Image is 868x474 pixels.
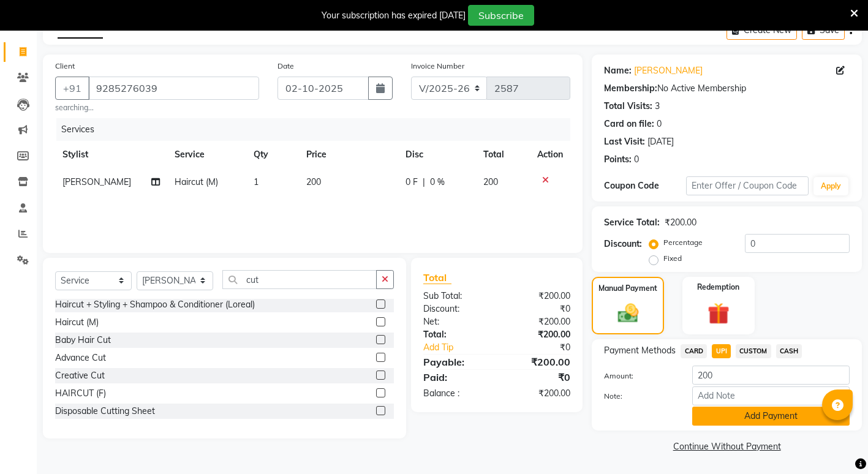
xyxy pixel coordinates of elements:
img: _cash.svg [611,301,645,325]
th: Qty [246,141,299,168]
div: Creative Cut [55,369,105,382]
div: Haircut (M) [55,316,99,329]
span: | [423,176,425,189]
img: _gift.svg [701,300,736,328]
span: [PERSON_NAME] [62,176,131,187]
div: 0 [657,118,662,130]
div: [DATE] [647,135,674,148]
div: Your subscription has expired [DATE] [322,9,466,22]
label: Date [277,61,294,72]
div: Total Visits: [604,100,652,113]
span: UPI [712,344,731,358]
div: Coupon Code [604,179,686,192]
div: ₹200.00 [665,216,696,229]
input: Enter Offer / Coupon Code [686,176,809,195]
button: Subscribe [468,5,534,26]
div: 3 [655,100,660,113]
span: 0 % [430,176,445,189]
div: Balance : [414,387,497,400]
label: Fixed [663,253,682,264]
label: Percentage [663,237,703,248]
div: ₹200.00 [497,315,579,328]
div: Total: [414,328,497,341]
label: Redemption [697,282,739,293]
div: ₹200.00 [497,290,579,303]
div: ₹200.00 [497,328,579,341]
div: Membership: [604,82,657,95]
span: 1 [254,176,259,187]
div: Haircut + Styling + Shampoo & Conditioner (Loreal) [55,298,255,311]
th: Total [476,141,530,168]
div: Paid: [414,370,497,385]
span: CARD [681,344,707,358]
div: ₹0 [510,341,579,354]
button: Apply [813,177,848,195]
label: Note: [595,391,683,402]
label: Manual Payment [598,283,657,294]
th: Stylist [55,141,167,168]
a: [PERSON_NAME] [634,64,703,77]
div: Net: [414,315,497,328]
span: 200 [483,176,498,187]
div: Services [56,118,579,141]
span: Payment Methods [604,344,676,357]
th: Disc [398,141,476,168]
span: CASH [776,344,802,358]
div: Discount: [604,238,642,250]
label: Amount: [595,371,683,382]
small: searching... [55,102,259,113]
label: Client [55,61,75,72]
div: No Active Membership [604,82,850,95]
div: Disposable Cutting Sheet [55,405,155,418]
label: Invoice Number [411,61,464,72]
span: Haircut (M) [175,176,218,187]
div: Last Visit: [604,135,645,148]
div: Baby Hair Cut [55,334,111,347]
div: ₹0 [497,370,579,385]
th: Action [530,141,570,168]
span: Total [423,271,451,284]
div: Points: [604,153,632,166]
a: Add Tip [414,341,511,354]
div: Discount: [414,303,497,315]
button: +91 [55,77,89,100]
th: Service [167,141,246,168]
button: Add Payment [692,407,850,426]
div: ₹200.00 [497,355,579,369]
span: 0 F [406,176,418,189]
div: ₹200.00 [497,387,579,400]
div: Advance Cut [55,352,106,364]
div: Payable: [414,355,497,369]
div: 0 [634,153,639,166]
a: Continue Without Payment [594,440,859,453]
th: Price [299,141,398,168]
div: Card on file: [604,118,654,130]
span: 200 [306,176,321,187]
input: Amount [692,366,850,385]
div: Name: [604,64,632,77]
input: Search by Name/Mobile/Email/Code [88,77,259,100]
input: Search or Scan [222,270,377,289]
div: Sub Total: [414,290,497,303]
span: CUSTOM [736,344,771,358]
div: Service Total: [604,216,660,229]
div: ₹0 [497,303,579,315]
div: HAIRCUT (F) [55,387,106,400]
input: Add Note [692,386,850,405]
